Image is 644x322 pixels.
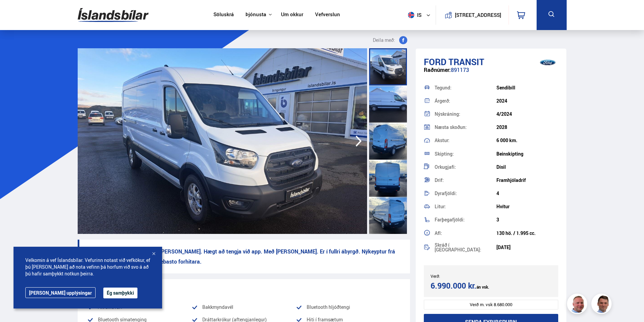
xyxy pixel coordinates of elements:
[405,5,436,25] button: is
[25,257,150,277] span: Velkomin á vef Íslandsbílar. Vefurinn notast við vefkökur, ef þú [PERSON_NAME] að nota vefinn þá ...
[424,300,559,310] div: Verð m. vsk 8.680.000
[496,111,558,117] div: 4/2024
[191,303,296,311] li: Bakkmyndavél
[408,12,414,18] img: svg+xml;base64,PHN2ZyB4bWxucz0iaHR0cDovL3d3dy53My5vcmcvMjAwMC9zdmciIHdpZHRoPSI1MTIiIGhlaWdodD0iNT...
[435,243,496,252] div: Skráð í [GEOGRAPHIC_DATA]:
[496,85,558,90] div: Sendibíll
[246,11,266,18] button: Þjónusta
[496,151,558,157] div: Beinskipting
[296,303,400,311] li: Bluetooth hljóðtengi
[568,295,588,315] img: siFngHWaQ9KaOqBr.png
[435,85,496,90] div: Tegund:
[435,152,496,156] div: Skipting:
[592,295,613,315] img: FbJEzSuNWCJXmdc-.webp
[435,231,496,236] div: Afl:
[315,11,340,19] a: Vefverslun
[103,288,137,298] button: Ég samþykki
[78,240,410,273] p: Nagladekk fylgja. Rennihurð [PERSON_NAME]. Hægt að tengja við app. Með [PERSON_NAME]. Er í fullri...
[405,12,422,18] span: is
[448,56,484,68] span: Transit
[435,204,496,209] div: Litur:
[435,125,496,130] div: Næsta skoðun:
[213,11,234,19] a: Söluskrá
[496,191,558,196] div: 4
[373,36,395,44] span: Deila með:
[496,217,558,222] div: 3
[496,231,558,236] div: 130 hö. / 1.995 cc.
[496,125,558,130] div: 2028
[439,5,505,25] a: [STREET_ADDRESS]
[281,11,303,19] a: Um okkur
[424,56,446,68] span: Ford
[435,138,496,143] div: Akstur:
[496,164,558,170] div: Dísil
[435,217,496,222] div: Farþegafjöldi:
[435,178,496,183] div: Drif:
[435,99,496,103] div: Árgerð:
[424,66,451,74] span: Raðnúmer:
[370,36,410,44] button: Deila með:
[424,67,559,80] div: 891173
[78,48,367,234] img: 2376863.jpeg
[431,274,491,278] div: Verð:
[25,287,96,298] a: [PERSON_NAME] upplýsingar
[496,245,558,250] div: [DATE]
[78,4,149,26] img: G0Ugv5HjCgRt.svg
[431,281,489,292] div: 6.990.000 kr.
[458,12,499,18] button: [STREET_ADDRESS]
[496,204,558,209] div: Hvítur
[435,165,496,169] div: Orkugjafi:
[496,98,558,104] div: 2024
[435,191,496,196] div: Dyrafjöldi:
[534,52,561,73] img: brand logo
[435,112,496,116] div: Nýskráning:
[496,178,558,183] div: Framhjóladrif
[476,284,489,290] span: án vsk.
[496,138,558,143] div: 6 000 km.
[87,285,401,295] div: Vinsæll búnaður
